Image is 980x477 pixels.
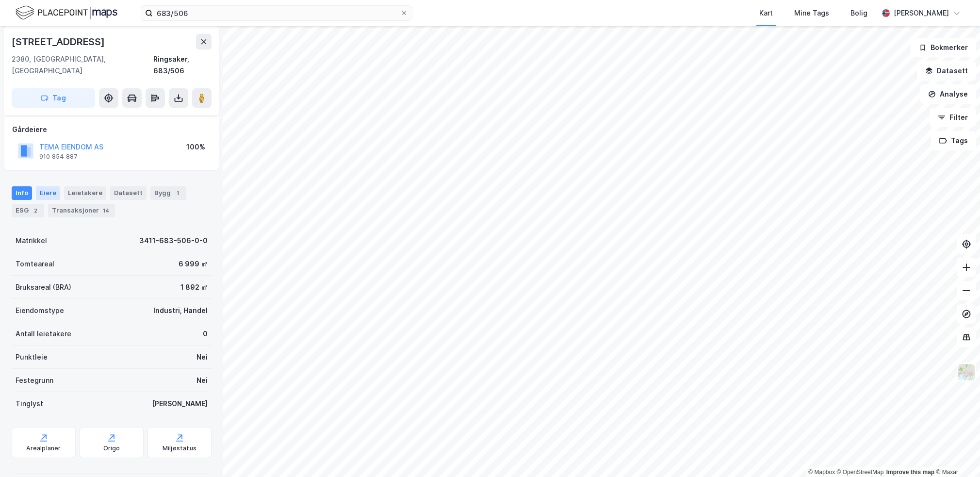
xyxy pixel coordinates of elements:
[920,84,976,104] button: Analyse
[36,186,60,200] div: Eiere
[911,38,976,57] button: Bokmerker
[12,204,44,217] div: ESG
[203,328,208,340] div: 0
[153,6,400,20] input: Søk på adresse, matrikkel, gårdeiere, leietakere eller personer
[12,34,107,49] div: [STREET_ADDRESS]
[110,186,147,200] div: Datasett
[12,186,32,200] div: Info
[39,153,78,161] div: 910 854 887
[16,235,47,247] div: Matrikkel
[26,444,61,452] div: Arealplaner
[759,7,773,19] div: Kart
[957,363,976,381] img: Z
[12,124,211,135] div: Gårdeiere
[837,469,884,476] a: OpenStreetMap
[16,328,71,340] div: Antall leietakere
[186,141,205,153] div: 100%
[180,281,208,293] div: 1 892 ㎡
[16,351,48,363] div: Punktleie
[101,206,111,215] div: 14
[808,469,835,476] a: Mapbox
[931,131,976,150] button: Tags
[12,88,95,108] button: Tag
[153,305,208,316] div: Industri, Handel
[12,53,153,77] div: 2380, [GEOGRAPHIC_DATA], [GEOGRAPHIC_DATA]
[173,188,182,198] div: 1
[179,258,208,270] div: 6 999 ㎡
[153,53,212,77] div: Ringsaker, 683/506
[64,186,106,200] div: Leietakere
[152,398,208,410] div: [PERSON_NAME]
[139,235,208,247] div: 3411-683-506-0-0
[163,444,196,452] div: Miljøstatus
[103,444,120,452] div: Origo
[150,186,186,200] div: Bygg
[930,108,976,127] button: Filter
[16,258,54,270] div: Tomteareal
[850,7,867,19] div: Bolig
[31,206,40,215] div: 2
[894,7,949,19] div: [PERSON_NAME]
[917,61,976,81] button: Datasett
[16,375,53,386] div: Festegrunn
[16,281,71,293] div: Bruksareal (BRA)
[886,469,934,476] a: Improve this map
[196,351,208,363] div: Nei
[794,7,829,19] div: Mine Tags
[48,204,115,217] div: Transaksjoner
[16,305,64,316] div: Eiendomstype
[16,398,43,410] div: Tinglyst
[196,375,208,386] div: Nei
[16,4,117,21] img: logo.f888ab2527a4732fd821a326f86c7f29.svg
[931,430,980,477] iframe: Chat Widget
